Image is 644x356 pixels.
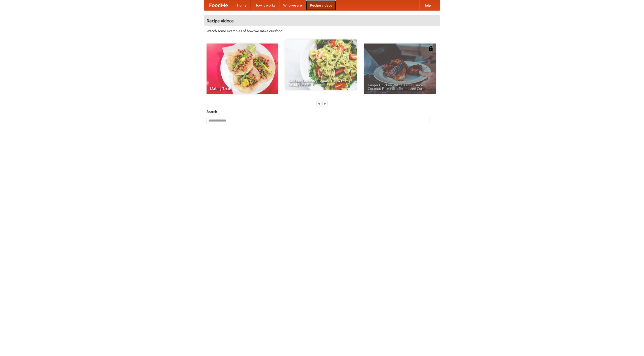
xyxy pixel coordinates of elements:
a: Help [419,0,435,10]
a: An Easy, Summery Tomato Pasta That's Ready for Fall [285,39,357,90]
h4: Recipe videos [204,16,440,26]
a: Who we are [279,0,306,10]
a: Making Tacos [207,44,278,94]
h5: Search [207,109,437,114]
div: » [323,100,327,107]
img: 483408.png [428,46,433,51]
a: Home [233,0,251,10]
a: FoodMe [204,0,233,10]
a: Recipe videos [306,0,336,10]
div: « [317,100,321,107]
p: Watch some examples of how we make our food! [207,28,437,33]
span: Making Tacos [210,87,274,90]
span: An Easy, Summery Tomato Pasta That's Ready for Fall [289,79,353,86]
a: How it works [251,0,279,10]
